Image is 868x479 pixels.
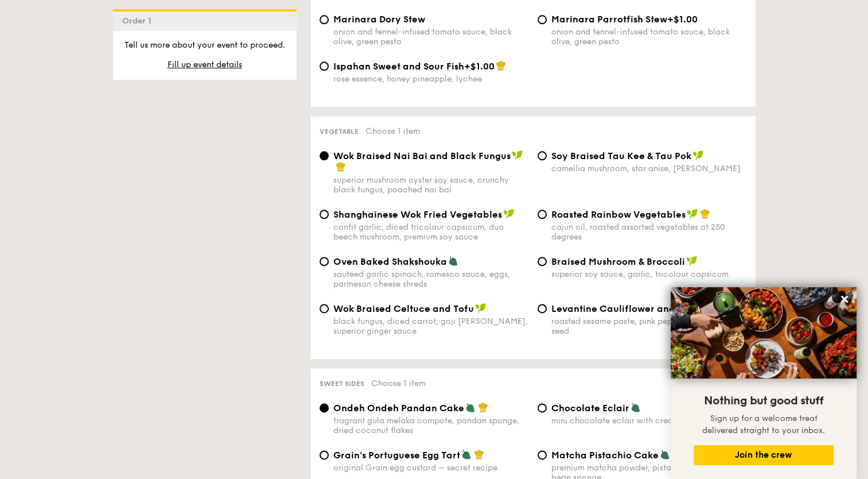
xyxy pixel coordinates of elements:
[333,269,528,289] div: sauteed garlic spinach, romesco sauce, eggs, parmesan cheese shreds
[687,208,698,219] img: icon-vegan.f8ff3823.svg
[630,402,641,412] img: icon-vegetarian.fe4039eb.svg
[320,128,359,136] span: Vegetable
[320,403,329,412] input: Ondeh Ondeh Pandan Cakefragrant gula melaka compote, pandan sponge, dried coconut flakes
[336,161,346,172] img: icon-chef-hat.a58ddaea.svg
[551,450,659,461] span: Matcha Pistachio Cake
[538,151,547,160] input: ⁠Soy Braised Tau Kee & Tau Pokcamellia mushroom, star anise, [PERSON_NAME]
[478,402,488,412] img: icon-chef-hat.a58ddaea.svg
[464,61,495,72] span: +$1.00
[333,416,528,435] div: fragrant gula melaka compote, pandan sponge, dried coconut flakes
[333,27,528,47] div: onion and fennel-infused tomato sauce, black olive, green pesto
[538,210,547,219] input: Roasted Rainbow Vegetablescajun oil, roasted assorted vegetables at 250 degrees
[660,449,670,459] img: icon-vegetarian.fe4039eb.svg
[551,150,691,161] span: ⁠Soy Braised Tau Kee & Tau Pok
[168,60,242,69] span: Fill up event details
[686,256,698,266] img: icon-vegan.f8ff3823.svg
[496,60,506,71] img: icon-chef-hat.a58ddaea.svg
[551,14,667,25] span: Marinara Parrotfish Stew
[551,303,717,314] span: Levantine Cauliflower and Hummus
[835,290,854,308] button: Close
[551,256,685,267] span: Braised Mushroom & Broccoli
[551,222,746,242] div: cajun oil, roasted assorted vegetables at 250 degrees
[320,210,329,219] input: Shanghainese Wok Fried Vegetablesconfit garlic, diced tricolour capsicum, duo beech mushroom, pre...
[667,14,698,25] span: +$1.00
[333,450,460,461] span: Grain's Portuguese Egg Tart
[538,257,547,266] input: Braised Mushroom & Broccolisuperior soy sauce, garlic, tricolour capsicum
[333,209,502,220] span: Shanghainese Wok Fried Vegetables
[333,61,464,72] span: Ispahan Sweet and Sour Fish
[333,175,528,195] div: superior mushroom oyster soy sauce, crunchy black fungus, poached nai bai
[538,403,547,412] input: Chocolate Eclairmini chocolate eclair with creamy custard filling
[461,449,472,459] img: icon-vegetarian.fe4039eb.svg
[365,126,420,136] span: Choose 1 item
[371,378,426,388] span: Choose 1 item
[122,16,156,26] span: Order 1
[551,269,746,279] div: superior soy sauce, garlic, tricolour capsicum
[551,164,746,173] div: camellia mushroom, star anise, [PERSON_NAME]
[692,150,704,160] img: icon-vegan.f8ff3823.svg
[333,14,425,25] span: Marinara Dory Stew
[474,449,484,459] img: icon-chef-hat.a58ddaea.svg
[320,61,329,71] input: Ispahan Sweet and Sour Fish+$1.00rose essence, honey pineapple, lychee
[333,463,528,473] div: original Grain egg custard – secret recipe
[704,394,823,408] span: Nothing but good stuff
[333,256,447,267] span: Oven Baked Shakshouka
[333,222,528,242] div: confit garlic, diced tricolour capsicum, duo beech mushroom, premium soy sauce
[551,27,746,47] div: onion and fennel-infused tomato sauce, black olive, green pesto
[700,208,710,219] img: icon-chef-hat.a58ddaea.svg
[475,303,486,313] img: icon-vegan.f8ff3823.svg
[320,304,329,313] input: Wok Braised Celtuce and Tofublack fungus, diced carrot, goji [PERSON_NAME], superior ginger sauce
[320,257,329,266] input: Oven Baked Shakshoukasauteed garlic spinach, romesco sauce, eggs, parmesan cheese shreds
[320,450,329,459] input: Grain's Portuguese Egg Tartoriginal Grain egg custard – secret recipe
[333,316,528,336] div: black fungus, diced carrot, goji [PERSON_NAME], superior ginger sauce
[465,402,476,412] img: icon-vegetarian.fe4039eb.svg
[512,150,523,160] img: icon-vegan.f8ff3823.svg
[538,450,547,459] input: Matcha Pistachio Cakepremium matcha powder, pistachio puree, vanilla bean sponge
[671,287,857,378] img: DSC07876-Edit02-Large.jpeg
[320,15,329,24] input: Marinara Dory Stewonion and fennel-infused tomato sauce, black olive, green pesto
[448,256,458,266] img: icon-vegetarian.fe4039eb.svg
[320,151,329,160] input: Wok Braised Nai Bai and Black Fungussuperior mushroom oyster soy sauce, crunchy black fungus, poa...
[333,150,511,161] span: Wok Braised Nai Bai and Black Fungus
[503,208,515,219] img: icon-vegan.f8ff3823.svg
[320,380,364,388] span: Sweet sides
[694,445,834,465] button: Join the crew
[333,74,528,84] div: rose essence, honey pineapple, lychee
[538,304,547,313] input: Levantine Cauliflower and Hummusroasted sesame paste, pink peppercorn, fennel seed
[333,403,464,414] span: Ondeh Ondeh Pandan Cake
[551,403,629,414] span: Chocolate Eclair
[538,15,547,24] input: Marinara Parrotfish Stew+$1.00onion and fennel-infused tomato sauce, black olive, green pesto
[551,209,686,220] span: Roasted Rainbow Vegetables
[122,40,287,51] p: Tell us more about your event to proceed.
[551,416,746,426] div: mini chocolate eclair with creamy custard filling
[333,303,474,314] span: Wok Braised Celtuce and Tofu
[551,316,746,336] div: roasted sesame paste, pink peppercorn, fennel seed
[702,414,825,435] span: Sign up for a welcome treat delivered straight to your inbox.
